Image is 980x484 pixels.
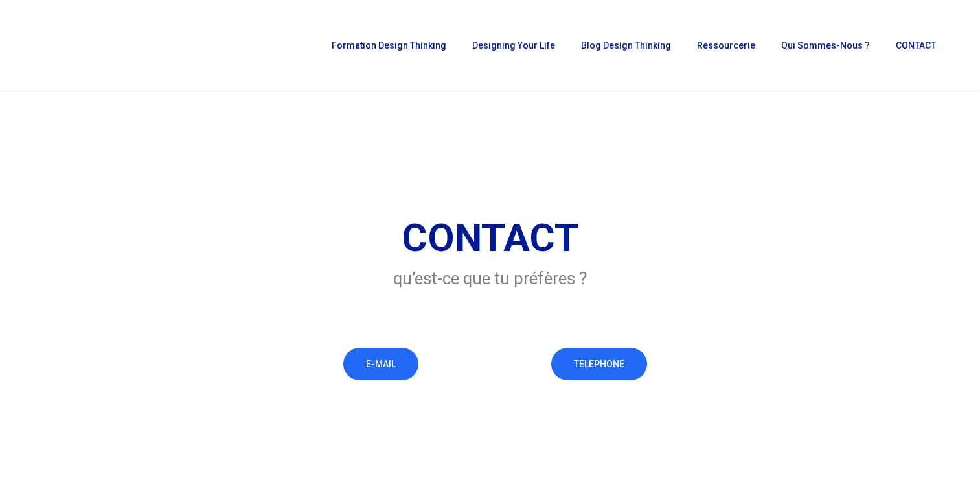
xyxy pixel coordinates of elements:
a: Ressourcerie [690,41,762,50]
span: TELEPHONE [574,357,624,370]
a: E-MAIL [343,348,418,380]
span: Blog Design Thinking [581,40,671,51]
h1: CONTACT [63,214,917,262]
a: Blog Design Thinking [575,41,678,50]
a: Formation Design Thinking [325,41,453,50]
img: French Future Academy [18,19,155,71]
span: CONTACT [896,40,936,51]
span: Qui sommes-nous ? [781,40,870,51]
a: Designing Your Life [466,41,562,50]
span: E-MAIL [366,357,396,370]
h3: qu’est-ce que tu préfères ? [63,267,917,290]
a: TELEPHONE [551,348,647,380]
a: CONTACT [889,41,942,50]
span: Ressourcerie [697,40,755,51]
span: Designing Your Life [472,40,555,51]
span: Formation Design Thinking [332,40,446,51]
a: Qui sommes-nous ? [775,41,876,50]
